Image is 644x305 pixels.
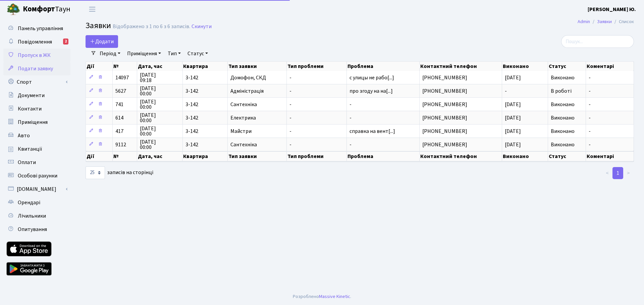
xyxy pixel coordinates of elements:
[137,62,182,71] th: Дата, час
[568,15,644,29] nav: breadcrumb
[63,39,68,45] div: 2
[289,88,343,94] span: -
[182,62,228,71] th: Квартира
[140,139,179,150] span: [DATE] 00:00
[18,65,53,72] span: Подати заявку
[18,145,42,153] span: Квитанції
[588,5,636,13] a: [PERSON_NAME] Ю.
[3,49,70,62] a: Пропуск в ЖК
[18,52,51,59] span: Пропуск в ЖК
[113,151,138,161] th: №
[293,293,351,300] div: Розроблено .
[18,226,47,233] span: Опитування
[505,87,507,95] span: -
[140,72,179,83] span: [DATE] 09:18
[165,48,183,59] a: Тип
[3,116,70,129] a: Приміщення
[3,156,70,169] a: Оплати
[18,105,42,112] span: Контакти
[182,151,228,161] th: Квартира
[185,142,225,147] span: 3-142
[185,75,225,80] span: 3-142
[86,166,153,179] label: записів на сторінці
[551,128,575,135] span: Виконано
[422,75,499,80] span: [PHONE_NUMBER]
[230,129,284,134] span: Майстри
[115,87,126,95] span: 5627
[86,151,113,161] th: Дії
[589,142,631,147] span: -
[551,87,572,95] span: В роботі
[228,62,287,71] th: Тип заявки
[287,62,346,71] th: Тип проблеми
[289,115,343,121] span: -
[3,89,70,102] a: Документи
[422,142,499,147] span: [PHONE_NUMBER]
[3,169,70,182] a: Особові рахунки
[502,151,548,161] th: Виконано
[420,62,502,71] th: Контактний телефон
[18,38,52,46] span: Повідомлення
[551,141,575,148] span: Виконано
[350,102,417,107] span: -
[185,88,225,94] span: 3-142
[3,35,70,49] a: Повідомлення2
[140,126,179,137] span: [DATE] 00:00
[350,74,394,81] span: c улицы не рабо[...]
[505,141,521,148] span: [DATE]
[347,62,420,71] th: Проблема
[230,142,284,147] span: Сантехніка
[289,102,343,107] span: -
[289,129,343,134] span: -
[347,151,420,161] th: Проблема
[589,102,631,107] span: -
[589,75,631,80] span: -
[597,18,612,25] a: Заявки
[18,132,30,139] span: Авто
[185,102,225,107] span: 3-142
[505,128,521,135] span: [DATE]
[23,4,70,15] span: Таун
[140,86,179,96] span: [DATE] 00:00
[3,142,70,156] a: Квитанції
[115,74,129,81] span: 14097
[505,101,521,108] span: [DATE]
[551,74,575,81] span: Виконано
[18,172,57,179] span: Особові рахунки
[350,142,417,147] span: -
[350,115,417,121] span: -
[319,293,350,300] a: Massive Kinetic
[505,114,521,122] span: [DATE]
[115,141,126,148] span: 9112
[86,20,111,31] span: Заявки
[230,115,284,121] span: Електрика
[422,102,499,107] span: [PHONE_NUMBER]
[7,3,20,16] img: logo.png
[586,62,634,71] th: Коментарі
[86,62,113,71] th: Дії
[3,209,70,223] a: Лічильники
[113,23,190,30] div: Відображено з 1 по 6 з 6 записів.
[192,23,212,30] a: Скинути
[422,129,499,134] span: [PHONE_NUMBER]
[551,114,575,122] span: Виконано
[586,151,634,161] th: Коментарі
[422,115,499,121] span: [PHONE_NUMBER]
[502,62,548,71] th: Виконано
[230,75,284,80] span: Домофон, СКД
[18,92,45,99] span: Документи
[18,119,48,126] span: Приміщення
[350,87,393,95] span: про згоду на на[...]
[18,212,46,220] span: Лічильники
[3,22,70,35] a: Панель управління
[228,151,287,161] th: Тип заявки
[561,35,634,48] input: Пошук...
[3,62,70,75] a: Подати заявку
[287,151,346,161] th: Тип проблеми
[185,48,211,59] a: Статус
[124,48,164,59] a: Приміщення
[350,128,395,135] span: справка на вент[...]
[548,151,586,161] th: Статус
[289,142,343,147] span: -
[185,129,225,134] span: 3-142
